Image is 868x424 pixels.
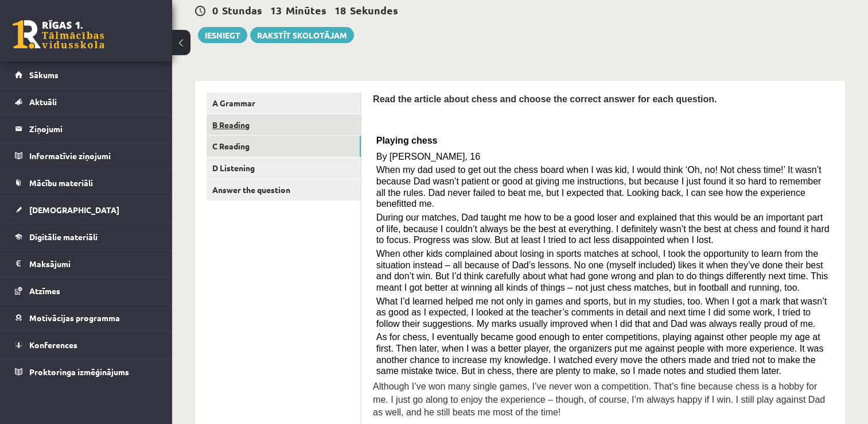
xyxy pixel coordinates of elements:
[15,61,158,88] a: Sākums
[15,142,158,169] a: Informatīvie ziņojumi
[29,367,129,377] span: Proktoringa izmēģinājums
[373,381,825,417] span: Although I’ve won many single games, I’ve never won a competition. That’s fine because chess is a...
[15,332,158,358] a: Konferences
[15,88,158,115] a: Aktuāli
[376,136,438,145] span: Playing chess
[207,179,361,201] a: Answer the question
[373,94,717,104] span: Read the article about chess and choose the correct answer for each question.
[207,157,361,179] a: D Listening
[15,250,158,277] a: Maksājumi
[376,332,824,376] span: As for chess, I eventually became good enough to enter competitions, playing against other people...
[29,178,93,188] span: Mācību materiāli
[29,286,60,296] span: Atzīmes
[15,304,158,331] a: Motivācijas programma
[29,115,158,142] legend: Ziņojumi
[376,249,828,292] span: When other kids complained about losing in sports matches at school, I took the opportunity to le...
[376,296,827,329] span: What I’d learned helped me not only in games and sports, but in my studies, too. When I got a mar...
[334,3,346,17] span: 18
[29,97,57,107] span: Aktuāli
[29,205,119,215] span: [DEMOGRAPHIC_DATA]
[15,223,158,250] a: Digitālie materiāli
[15,115,158,142] a: Ziņojumi
[29,232,98,242] span: Digitālie materiāli
[29,250,158,277] legend: Maksājumi
[207,92,361,114] a: A Grammar
[212,3,218,17] span: 0
[350,3,398,17] span: Sekundes
[29,313,120,323] span: Motivācijas programma
[270,3,282,17] span: 13
[222,3,262,17] span: Stundas
[376,165,822,209] span: When my dad used to get out the chess board when I was kid, I would think ‘Oh, no! Not chess time...
[29,142,158,169] legend: Informatīvie ziņojumi
[286,3,326,17] span: Minūtes
[29,70,59,80] span: Sākums
[198,27,247,43] button: Iesniegt
[15,359,158,385] a: Proktoringa izmēģinājums
[29,340,77,350] span: Konferences
[376,152,480,161] span: By [PERSON_NAME], 16
[15,196,158,223] a: [DEMOGRAPHIC_DATA]
[15,169,158,196] a: Mācību materiāli
[207,136,361,157] a: C Reading
[207,114,361,136] a: B Reading
[376,213,830,245] span: During our matches, Dad taught me how to be a good loser and explained that this would be an impo...
[250,27,354,43] a: Rakstīt skolotājam
[13,20,104,49] a: Rīgas 1. Tālmācības vidusskola
[15,277,158,304] a: Atzīmes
